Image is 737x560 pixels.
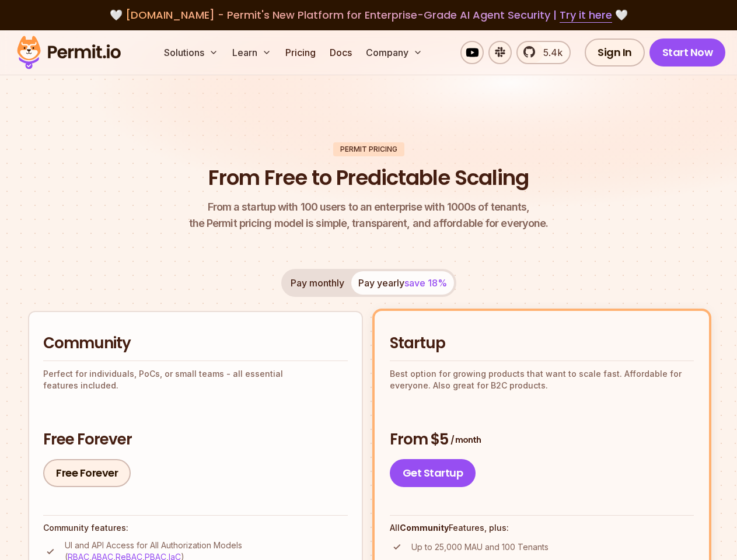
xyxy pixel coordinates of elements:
[12,33,126,72] img: Permit logo
[390,368,694,391] p: Best option for growing products that want to scale fast. Affordable for everyone. Also great for...
[361,41,427,64] button: Company
[284,271,351,295] button: Pay monthly
[43,459,131,487] a: Free Forever
[400,523,449,533] strong: Community
[159,41,223,64] button: Solutions
[28,7,709,23] div: 🤍 🤍
[43,368,348,391] p: Perfect for individuals, PoCs, or small teams - all essential features included.
[43,429,348,450] h3: Free Forever
[390,429,694,450] h3: From $5
[536,45,563,60] span: 5.4k
[189,199,549,215] span: From a startup with 100 users to an enterprise with 1000s of tenants,
[585,38,645,66] a: Sign In
[125,8,612,22] span: [DOMAIN_NAME] - Permit's New Platform for Enterprise-Grade AI Agent Security |
[208,163,529,192] h1: From Free to Predictable Scaling
[411,541,549,553] p: Up to 25,000 MAU and 100 Tenants
[450,434,481,446] span: / month
[390,522,694,534] h4: All Features, plus:
[43,333,348,354] h2: Community
[325,41,357,64] a: Docs
[189,199,549,232] p: the Permit pricing model is simple, transparent, and affordable for everyone.
[390,333,694,354] h2: Startup
[516,41,571,64] a: 5.4k
[560,8,612,23] a: Try it here
[649,38,726,66] a: Start Now
[333,142,404,156] div: Permit Pricing
[228,41,276,64] button: Learn
[281,41,320,64] a: Pricing
[390,459,476,487] a: Get Startup
[43,522,348,534] h4: Community features:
